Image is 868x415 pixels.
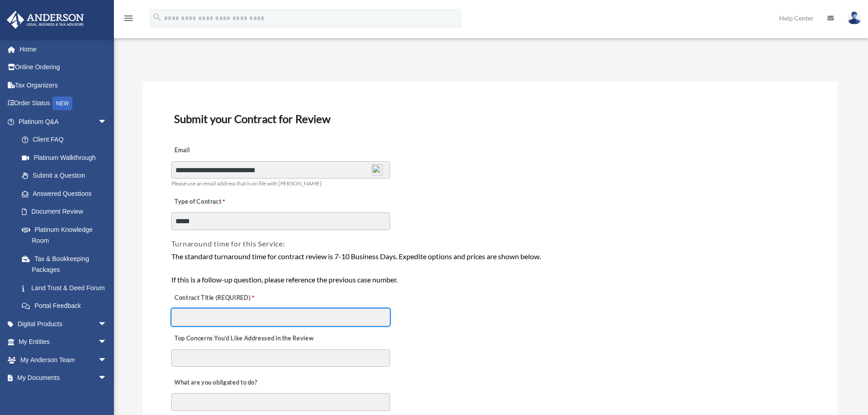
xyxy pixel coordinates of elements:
[98,315,116,333] span: arrow_drop_down
[13,297,121,315] a: Portal Feedback
[171,292,262,304] label: Contract Title (REQUIRED)
[171,332,316,345] label: Top Concerns You’d Like Addressed in the Review
[4,11,87,29] img: Anderson Advisors Platinum Portal
[6,351,121,369] a: My Anderson Teamarrow_drop_down
[98,369,116,388] span: arrow_drop_down
[98,351,116,369] span: arrow_drop_down
[847,11,861,25] img: User Pic
[6,369,121,387] a: My Documentsarrow_drop_down
[6,333,121,351] a: My Entitiesarrow_drop_down
[6,315,121,333] a: Digital Productsarrow_drop_down
[171,376,262,389] label: What are you obligated to do?
[13,220,121,250] a: Platinum Knowledge Room
[171,195,262,208] label: Type of Contract
[123,13,134,24] i: menu
[152,12,162,22] i: search
[123,16,134,24] a: menu
[13,184,121,203] a: Answered Questions
[171,144,262,157] label: Email
[6,76,121,94] a: Tax Organizers
[6,94,121,113] a: Order StatusNEW
[13,131,121,149] a: Client FAQ
[98,113,116,131] span: arrow_drop_down
[6,58,121,77] a: Online Ordering
[171,180,322,187] span: Please use an email address that is on file with [PERSON_NAME]
[98,333,116,352] span: arrow_drop_down
[372,164,383,175] img: npw-badge-icon-locked.svg
[170,109,810,128] h3: Submit your Contract for Review
[13,250,121,279] a: Tax & Bookkeeping Packages
[52,97,72,110] div: NEW
[171,239,285,248] span: Turnaround time for this Service:
[13,167,121,185] a: Submit a Question
[171,251,809,286] div: The standard turnaround time for contract review is 7-10 Business Days. Expedite options and pric...
[6,40,121,58] a: Home
[6,113,121,131] a: Platinum Q&Aarrow_drop_down
[13,203,116,221] a: Document Review
[13,149,121,167] a: Platinum Walkthrough
[13,279,121,297] a: Land Trust & Deed Forum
